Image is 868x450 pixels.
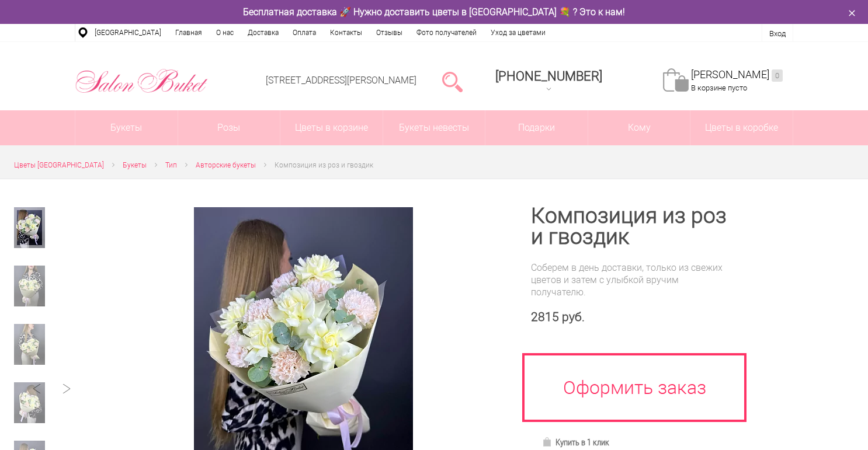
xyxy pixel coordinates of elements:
a: Уход за цветами [484,24,553,41]
div: 2815 руб. [531,310,732,325]
a: [GEOGRAPHIC_DATA] [88,24,168,41]
a: Цветы [GEOGRAPHIC_DATA] [14,159,104,172]
span: Кому [588,110,690,145]
div: Соберем в день доставки, только из свежих цветов и затем с улыбкой вручим получателю. [531,261,732,298]
a: Доставка [241,24,286,41]
div: Бесплатная доставка 🚀 Нужно доставить цветы в [GEOGRAPHIC_DATA] 💐 ? Это к нам! [66,6,802,18]
a: Розы [178,110,280,145]
span: Цветы [GEOGRAPHIC_DATA] [14,161,104,169]
a: Цветы в коробке [690,110,793,145]
ins: 0 [772,69,783,82]
a: Авторские букеты [196,159,256,172]
a: Тип [165,159,177,172]
img: Цветы Нижний Новгород [75,66,209,96]
a: Контакты [323,24,369,41]
a: Подарки [485,110,588,145]
a: Оформить заказ [522,353,747,422]
h1: Композиция из роз и гвоздик [531,205,732,247]
span: Тип [165,161,177,169]
span: Букеты [123,161,147,169]
a: О нас [209,24,241,41]
a: Букеты [75,110,178,145]
a: Вход [769,29,786,38]
span: [PHONE_NUMBER] [495,69,602,83]
a: [STREET_ADDRESS][PERSON_NAME] [266,75,416,86]
span: Композиция из роз и гвоздик [275,161,373,169]
img: Купить в 1 клик [542,437,555,446]
span: Авторские букеты [196,161,256,169]
a: Букеты невесты [383,110,485,145]
a: Отзывы [369,24,409,41]
a: Букеты [123,159,147,172]
a: [PHONE_NUMBER] [488,65,609,98]
a: Главная [168,24,209,41]
a: Цветы в корзине [280,110,383,145]
a: [PERSON_NAME] [691,68,783,82]
a: Оплата [286,24,323,41]
a: Фото получателей [409,24,484,41]
span: В корзине пусто [691,83,747,92]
